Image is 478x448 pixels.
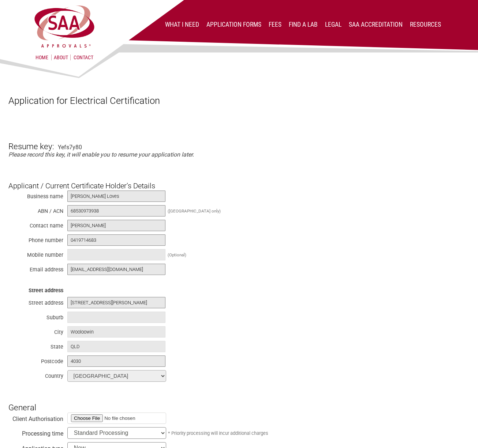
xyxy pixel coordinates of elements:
em: Please record this key, it will enable you to resume your application later. [8,151,194,158]
h3: Applicant / Current Certificate Holder’s Details [8,170,470,190]
div: Suburb [8,313,63,320]
div: Street address [8,298,63,305]
h3: General [8,390,470,412]
a: Contact [74,54,93,60]
a: Find a lab [289,21,318,28]
a: What I Need [165,21,199,28]
div: ABN / ACN [8,206,63,214]
div: Email address [8,265,63,272]
a: Home [36,54,48,60]
div: Country [8,371,63,379]
div: Contact name [8,221,63,228]
img: SAA Approvals [33,4,96,49]
small: * Priority processing will incur additional charges [168,430,268,436]
div: Client Authorisation [8,414,63,421]
div: Mobile number [8,250,63,257]
a: Resources [410,21,441,28]
h3: Resume key: [8,129,54,151]
div: State [8,342,63,349]
a: Legal [325,21,341,28]
div: Postcode [8,357,63,364]
a: Application Forms [206,21,261,28]
div: Phone number [8,236,63,243]
h1: Application for Electrical Certification [8,95,470,106]
a: SAA Accreditation [349,21,403,28]
div: ([GEOGRAPHIC_DATA] only) [168,208,221,214]
strong: Street address [29,287,63,294]
a: Fees [269,21,281,28]
div: Yefs7y80 [58,144,82,151]
div: City [8,327,63,335]
div: Business name [8,192,63,199]
div: Processing time [8,428,63,436]
a: About [51,54,71,60]
div: (Optional) [168,252,186,257]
